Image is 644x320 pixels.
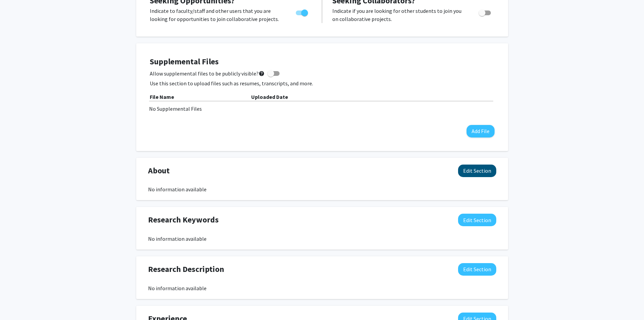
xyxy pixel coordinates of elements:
[148,214,219,226] span: Research Keywords
[5,290,29,315] iframe: Chat
[259,69,265,78] mat-icon: help
[458,214,496,226] button: Edit Research Keywords
[148,165,170,177] span: About
[148,284,496,292] div: No information available
[148,263,224,275] span: Research Description
[150,69,265,78] span: Allow supplemental files to be publicly visible?
[293,7,312,17] div: Toggle
[150,79,495,87] p: Use this section to upload files such as resumes, transcripts, and more.
[458,165,496,177] button: Edit About
[332,7,466,23] p: Indicate if you are looking for other students to join you on collaborative projects.
[148,235,496,243] div: No information available
[150,93,174,100] b: File Name
[458,263,496,276] button: Edit Research Description
[149,105,495,113] div: No Supplemental Files
[150,7,283,23] p: Indicate to faculty/staff and other users that you are looking for opportunities to join collabor...
[148,185,496,193] div: No information available
[467,125,495,137] button: Add File
[476,7,495,17] div: Toggle
[251,93,288,100] b: Uploaded Date
[150,57,495,67] h4: Supplemental Files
